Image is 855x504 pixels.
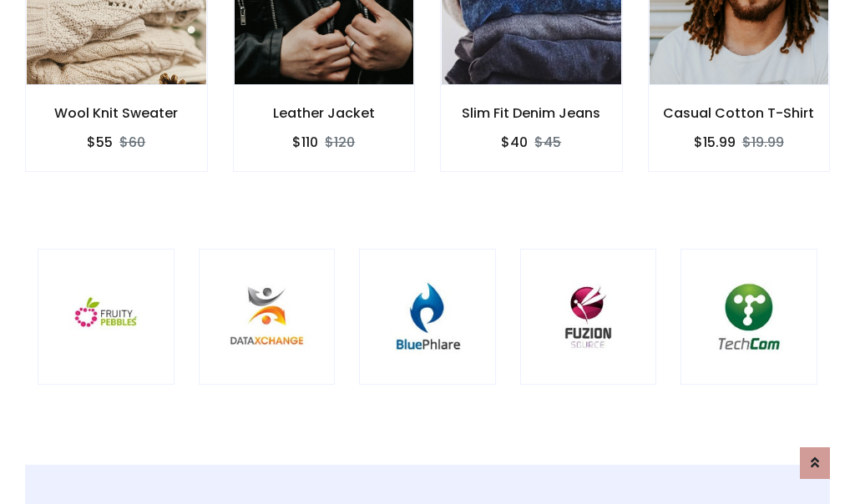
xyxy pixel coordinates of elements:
[119,133,145,152] del: $60
[87,134,113,150] h6: $55
[742,133,784,152] del: $19.99
[234,105,415,121] h6: Leather Jacket
[26,105,207,121] h6: Wool Knit Sweater
[649,105,830,121] h6: Casual Cotton T-Shirt
[501,134,528,150] h6: $40
[694,134,736,150] h6: $15.99
[325,133,355,152] del: $120
[534,133,561,152] del: $45
[441,105,622,121] h6: Slim Fit Denim Jeans
[292,134,318,150] h6: $110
